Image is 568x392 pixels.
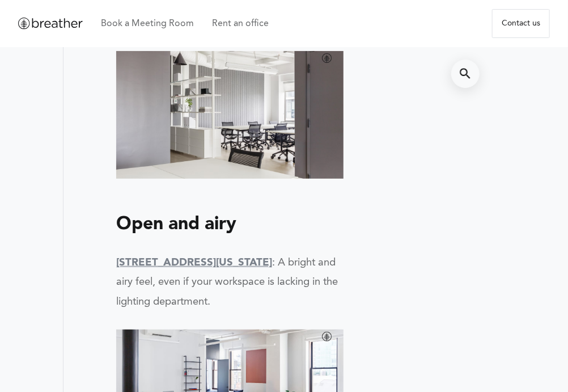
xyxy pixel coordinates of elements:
p: : A bright and airy feel, even if your workspace is lacking in the lighting department. [116,253,344,311]
a: [STREET_ADDRESS][US_STATE] [116,258,272,268]
img: 425 Adelaide Breather Office [116,51,344,179]
b: Open and airy [116,216,236,234]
